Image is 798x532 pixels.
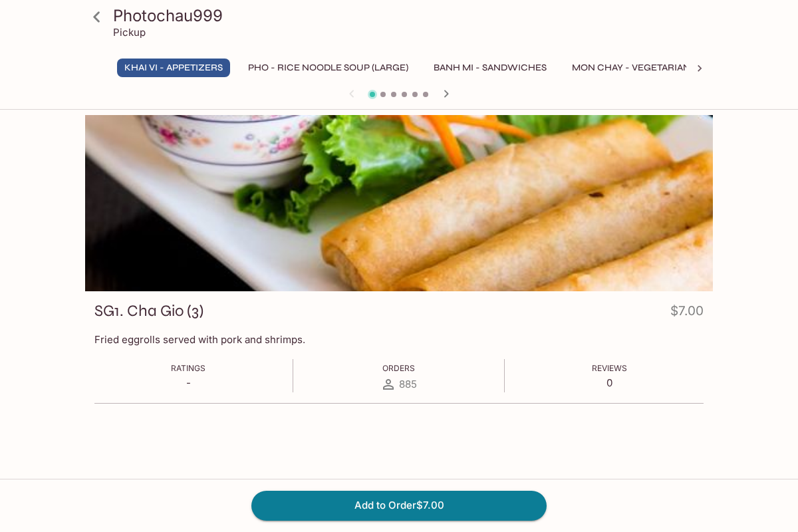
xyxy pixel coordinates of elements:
[241,59,416,77] button: Pho - Rice Noodle Soup (Large)
[94,301,203,321] h3: SG1. Cha Gio (3)
[399,378,417,390] span: 885
[592,376,627,389] p: 0
[171,376,205,389] p: -
[117,59,230,77] button: Khai Vi - Appetizers
[113,5,708,26] h3: Photochau999
[670,301,704,327] h4: $7.00
[251,491,547,520] button: Add to Order$7.00
[565,59,742,77] button: Mon Chay - Vegetarian Entrees
[171,363,205,373] span: Ratings
[94,333,704,346] p: Fried eggrolls served with pork and shrimps.
[85,115,713,291] div: SG1. Cha Gio (3)
[382,363,415,373] span: Orders
[592,363,627,373] span: Reviews
[426,59,554,77] button: Banh Mi - Sandwiches
[113,26,146,39] p: Pickup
